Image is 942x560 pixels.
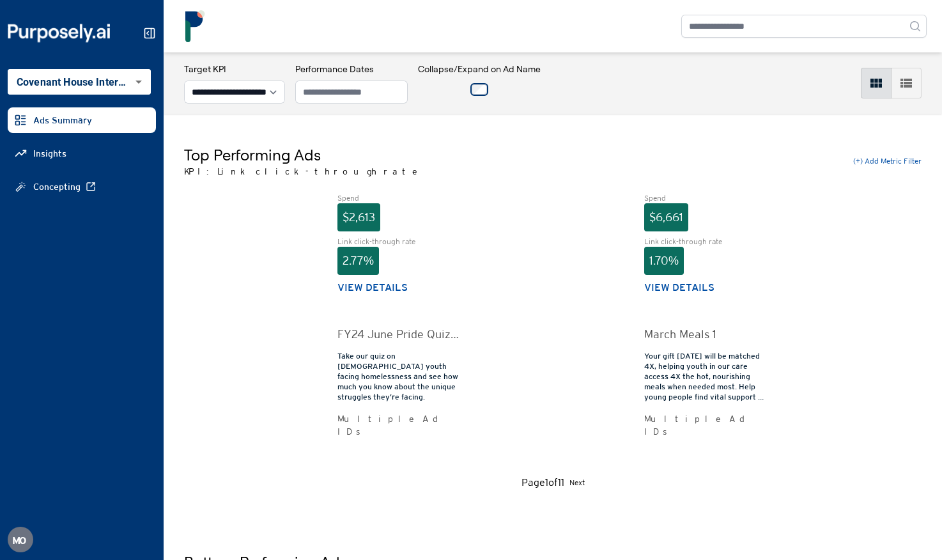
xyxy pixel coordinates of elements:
[184,63,285,75] h3: Target KPI
[337,280,408,295] button: View details
[8,527,33,552] div: M O
[184,165,422,178] p: KPI: Link click-through rate
[337,247,379,275] div: 2.77%
[33,147,66,160] span: Insights
[8,174,156,199] a: Concepting
[8,141,156,166] a: Insights
[337,351,460,402] div: Take our quiz on [DEMOGRAPHIC_DATA] youth facing homelessness and see how much you know about the...
[8,69,151,95] div: Covenant House International
[644,237,767,247] div: Link click-through rate
[569,475,585,490] button: Next
[644,193,767,203] div: Spend
[418,63,541,75] h3: Collapse/Expand on Ad Name
[337,237,460,247] div: Link click-through rate
[644,412,767,438] div: Multiple Ad IDs
[8,527,33,552] button: MO
[644,203,688,231] div: $6,661
[853,156,922,166] button: (+) Add Metric Filter
[337,203,380,231] div: $2,613
[295,63,408,75] h3: Performance Dates
[184,144,422,165] h5: Top Performing Ads
[337,412,460,438] div: Multiple Ad IDs
[644,325,767,343] div: March Meals 1
[644,280,714,295] button: View details
[179,10,211,42] img: logo
[337,325,460,343] div: FY24 June Pride Quiz - Var: C True False
[8,107,156,133] a: Ads Summary
[644,351,767,402] div: Your gift [DATE] will be matched 4X, helping youth in our care access 4X the hot, nourishing meal...
[33,180,81,193] span: Concepting
[337,193,460,203] div: Spend
[33,114,92,127] span: Ads Summary
[644,247,684,275] div: 1.70%
[521,475,564,490] div: Page 1 of 11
